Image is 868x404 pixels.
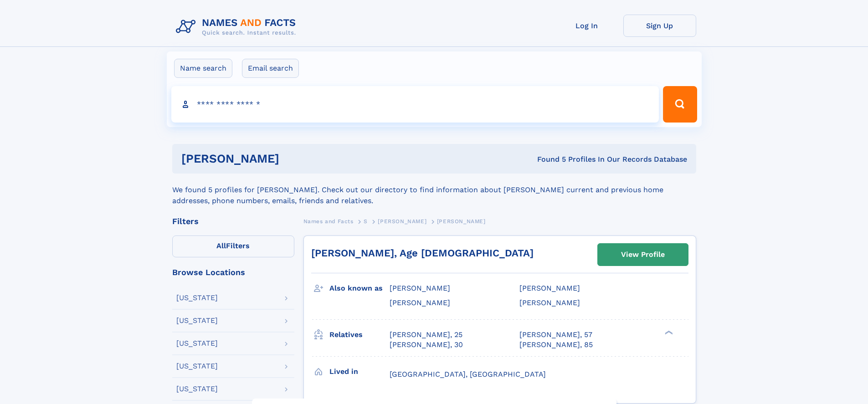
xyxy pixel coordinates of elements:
[176,385,218,393] div: [US_STATE]
[329,281,390,296] h3: Also known as
[390,340,463,350] a: [PERSON_NAME], 30
[623,15,696,37] a: Sign Up
[174,59,232,78] label: Name search
[329,327,390,343] h3: Relatives
[311,247,534,259] a: [PERSON_NAME], Age [DEMOGRAPHIC_DATA]
[242,59,299,78] label: Email search
[172,15,303,39] img: Logo Names and Facts
[176,340,218,347] div: [US_STATE]
[663,329,673,335] div: ❯
[408,154,687,164] div: Found 5 Profiles In Our Records Database
[378,218,426,225] span: [PERSON_NAME]
[303,215,354,227] a: Names and Facts
[172,235,294,257] label: Filters
[176,317,218,324] div: [US_STATE]
[171,86,659,123] input: search input
[390,330,462,340] a: [PERSON_NAME], 25
[176,294,218,302] div: [US_STATE]
[663,86,697,123] button: Search Button
[172,174,696,206] div: We found 5 profiles for [PERSON_NAME]. Check out our directory to find information about [PERSON_...
[437,218,486,225] span: [PERSON_NAME]
[390,370,546,378] span: [GEOGRAPHIC_DATA], [GEOGRAPHIC_DATA]
[176,363,218,370] div: [US_STATE]
[364,215,368,227] a: S
[172,217,294,225] div: Filters
[378,215,426,227] a: [PERSON_NAME]
[621,244,665,265] div: View Profile
[519,298,580,307] span: [PERSON_NAME]
[172,268,294,276] div: Browse Locations
[519,330,592,340] a: [PERSON_NAME], 57
[329,364,390,379] h3: Lived in
[598,244,688,266] a: View Profile
[519,284,580,292] span: [PERSON_NAME]
[519,340,593,350] a: [PERSON_NAME], 85
[550,15,623,37] a: Log In
[390,284,450,292] span: [PERSON_NAME]
[364,218,368,225] span: S
[390,298,450,307] span: [PERSON_NAME]
[181,153,408,164] h1: [PERSON_NAME]
[216,241,226,250] span: All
